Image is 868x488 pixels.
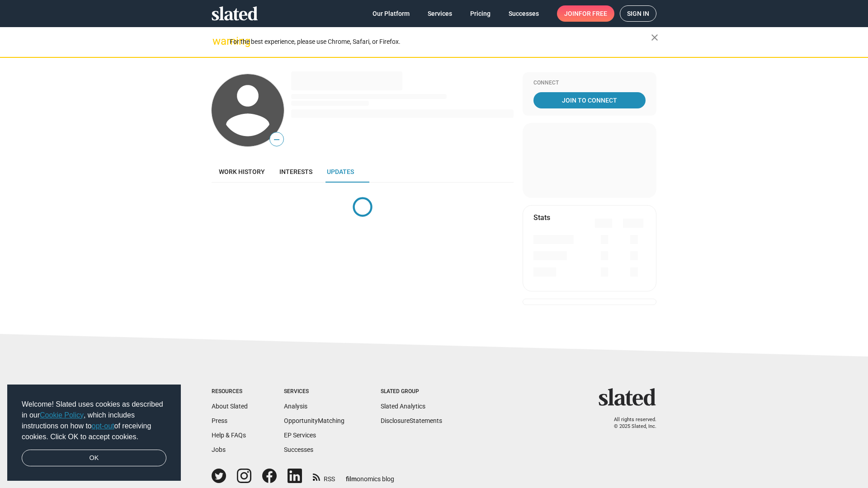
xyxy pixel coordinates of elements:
span: Interests [279,168,312,175]
a: filmonomics blog [346,468,394,483]
a: Successes [284,446,313,453]
a: dismiss cookie message [22,450,166,467]
span: for free [579,5,607,22]
p: All rights reserved. © 2025 Slated, Inc. [604,417,656,430]
a: RSS [313,469,335,483]
a: EP Services [284,432,316,439]
a: Sign in [620,5,656,22]
span: Pricing [470,5,491,22]
div: cookieconsent [7,385,181,481]
a: Services [420,5,459,22]
div: Connect [533,80,646,87]
span: Sign in [627,6,649,21]
mat-card-title: Stats [533,213,550,222]
div: Services [284,388,344,395]
a: About Slated [212,403,248,410]
a: Join To Connect [533,92,646,108]
a: DisclosureStatements [381,417,442,424]
span: Join To Connect [535,92,644,108]
a: Jobs [212,446,226,453]
div: Resources [212,388,248,395]
span: Work history [219,168,265,175]
span: film [346,475,357,483]
a: Analysis [284,403,307,410]
a: Help & FAQs [212,432,246,439]
a: opt-out [92,422,114,430]
a: OpportunityMatching [284,417,344,424]
span: Our Platform [373,5,410,22]
a: Interests [272,161,320,183]
a: Updates [320,161,361,183]
span: Join [564,5,607,22]
a: Press [212,417,227,424]
div: For the best experience, please use Chrome, Safari, or Firefox. [230,36,651,48]
span: — [270,134,283,145]
span: Services [428,5,452,22]
a: Slated Analytics [381,403,425,410]
a: Pricing [463,5,498,22]
span: Welcome! Slated uses cookies as described in our , which includes instructions on how to of recei... [22,399,166,442]
a: Successes [501,5,546,22]
span: Updates [327,168,354,175]
a: Joinfor free [557,5,614,22]
mat-icon: close [649,32,660,43]
a: Our Platform [365,5,417,22]
span: Successes [509,5,539,22]
a: Work history [212,161,272,183]
a: Cookie Policy [40,411,84,419]
div: Slated Group [381,388,442,395]
mat-icon: warning [212,36,223,47]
